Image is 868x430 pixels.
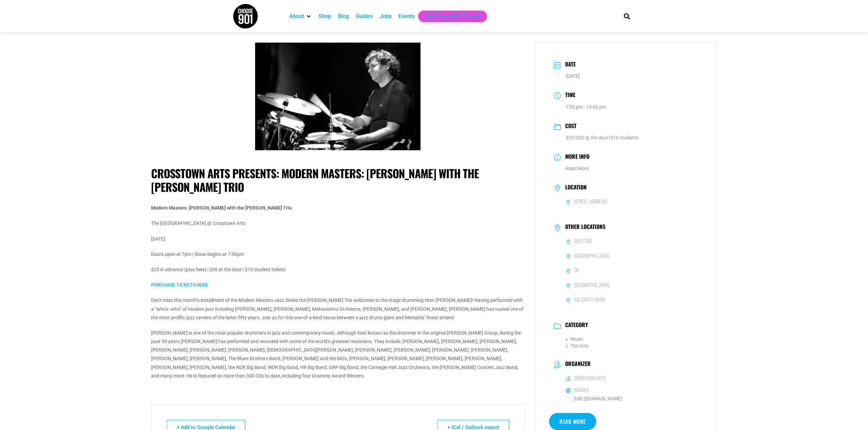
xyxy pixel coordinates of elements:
[562,152,589,162] h3: More Info
[562,60,576,70] h3: Date
[574,387,589,393] h6: Website
[151,167,525,194] h1: Crosstown Arts Presents: Modern Masters: [PERSON_NAME] with the [PERSON_NAME] Trio
[286,11,612,22] nav: Main nav
[398,12,415,20] a: Events
[574,198,607,204] h6: [STREET_ADDRESS]
[151,329,525,380] p: [PERSON_NAME] is one of the most popular drummers in jazz and contemporary music. Although best k...
[574,252,609,259] h6: [GEOGRAPHIC_DATA]
[554,134,698,142] dd: $25/$30 @ the door/$10 students
[151,235,525,243] p: [DATE]
[566,104,606,110] abbr: 7:30 pm - 10:00 pm
[566,73,580,79] span: [DATE]
[562,91,575,101] h3: Time
[621,11,632,22] div: Search
[356,12,373,20] a: Guides
[425,12,480,20] a: Get Choose901 Emails
[574,282,609,288] h6: [GEOGRAPHIC_DATA]
[151,282,208,288] a: PURCHASE TICKETS HERE
[562,122,576,132] h3: Cost
[562,224,605,232] h3: Other Locations
[286,11,315,22] div: About
[574,267,578,273] h6: TN
[319,12,331,20] a: Shop
[562,360,591,369] h3: Organizer
[151,265,525,274] p: $25 in advance (plus fees) | $30 at the door | $10 student tickets
[566,166,589,171] a: Read More
[151,250,525,259] p: Doors open at 7pm | Show begins at 7:30pm
[562,322,588,330] h3: Category
[151,219,525,228] p: The [GEOGRAPHIC_DATA] @ Crosstown Arts
[549,413,596,430] a: Read More
[574,238,592,244] h6: Suite 280
[566,336,583,342] a: Music
[562,184,587,192] h3: Location
[566,343,588,349] a: The Arts
[574,396,622,401] a: [URL][DOMAIN_NAME]
[380,12,392,20] a: Jobs
[289,12,304,20] a: About
[574,375,605,381] h6: Crosstown Arts
[574,296,605,303] h6: [US_STATE] 38104
[151,296,525,322] p: Don’t miss this month’s installment of the Modern Masters Jazz Series the [PERSON_NAME] Trio welc...
[338,12,349,20] a: Blog
[151,205,292,211] strong: Modern Masters: [PERSON_NAME] with the [PERSON_NAME] Trio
